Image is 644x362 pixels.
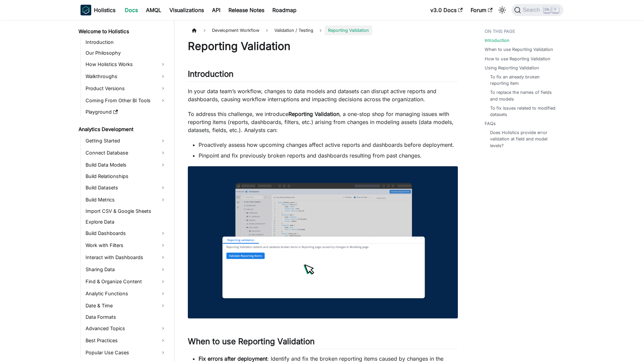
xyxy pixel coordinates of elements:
[84,347,168,358] a: Popular Use Cases
[84,107,168,117] a: Playground
[76,125,168,134] a: Analytics Development
[224,5,268,15] a: Release Notes
[76,27,168,36] a: Welcome to Holistics
[80,5,115,15] a: HolisticsHolistics
[74,20,174,362] nav: Docs sidebar
[208,5,224,15] a: API
[84,288,168,299] a: Analytic Functions
[288,111,339,117] strong: Reporting Validation
[552,7,559,13] kbd: K
[142,5,165,15] a: AMQL
[188,110,458,134] p: To address this challenge, we introduce , a one-stop shop for managing issues with reporting item...
[84,135,168,146] a: Getting Started
[84,160,168,170] a: Build Data Models
[188,87,458,103] p: In your data team’s workflow, changes to data models and datasets can disrupt active reports and ...
[199,141,458,149] li: Proactively assess how upcoming changes affect active reports and dashboards before deployment.
[84,217,168,227] a: Explore Data
[490,129,557,149] a: Does Holistics provide error validation at field and model levels?
[521,7,544,13] span: Search
[271,25,317,35] span: Validation / Testing
[188,69,458,82] h2: Introduction
[84,59,168,70] a: How Holistics Works
[80,5,91,15] img: Holistics
[84,300,168,311] a: Date & Time
[84,228,168,239] a: Build Dashboards
[490,74,557,86] a: To fix an already broken reporting item
[485,37,509,44] a: Introduction
[84,276,168,287] a: Find & Organize Content
[426,5,467,15] a: v3.0 Docs
[467,5,496,15] a: Forum
[188,25,201,35] a: Home page
[84,83,168,94] a: Product Versions
[199,355,267,362] strong: Fix errors after deployment
[84,182,168,193] a: Build Datasets
[490,89,557,102] a: To replace the names of fields and models
[188,337,458,349] h2: When to use Reporting Validation
[84,95,168,106] a: Coming From Other BI Tools
[209,25,263,35] span: Development Workflow
[485,120,496,127] a: FAQs
[84,335,168,346] a: Best Practices
[84,264,168,275] a: Sharing Data
[188,25,458,35] nav: Breadcrumbs
[84,194,168,205] a: Build Metrics
[485,46,553,53] a: When to use Reporting Validation
[84,48,168,58] a: Our Philosophy
[268,5,301,15] a: Roadmap
[94,6,115,14] b: Holistics
[84,206,168,216] a: Import CSV & Google Sheets
[325,25,372,35] span: Reporting Validation
[485,65,539,71] a: Using Reporting Validation
[84,312,168,322] a: Data Formats
[497,5,507,15] button: Switch between dark and light mode (currently light mode)
[84,38,168,47] a: Introduction
[165,5,208,15] a: Visualizations
[490,105,557,118] a: To fix issues related to modified datasets
[84,240,168,251] a: Work with Filters
[199,152,458,160] li: Pinpoint and fix previously broken reports and dashboards resulting from past changes.
[485,56,550,62] a: How to use Reporting Validation
[512,4,563,16] button: Search (Ctrl+K)
[84,252,168,263] a: Interact with Dashboards
[84,71,168,82] a: Walkthroughs
[84,323,168,334] a: Advanced Topics
[84,172,168,181] a: Build Relationships
[84,147,168,158] a: Connect Database
[188,40,458,53] h1: Reporting Validation
[121,5,142,15] a: Docs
